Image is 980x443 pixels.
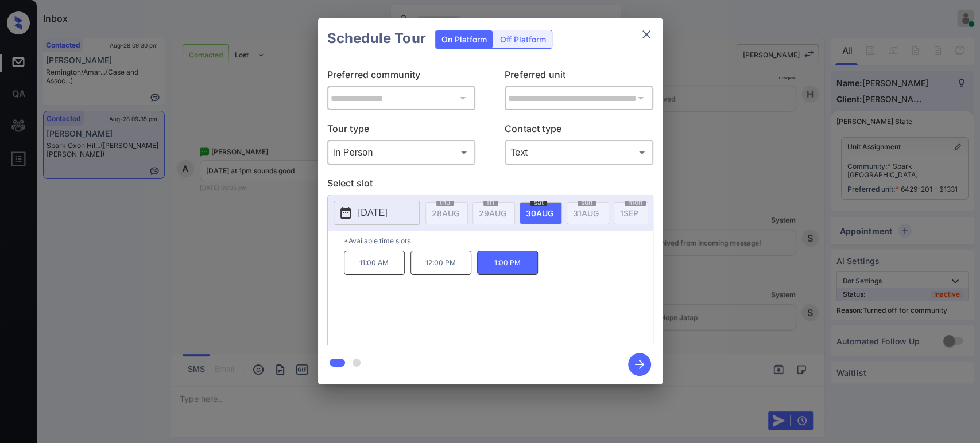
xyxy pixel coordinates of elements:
[334,201,420,225] button: [DATE]
[358,206,388,220] p: [DATE]
[344,251,405,275] p: 11:00 AM
[344,231,653,251] p: *Available time slots
[436,30,493,48] div: On Platform
[410,251,471,275] p: 12:00 PM
[520,202,562,224] div: date-select
[508,143,650,162] div: Text
[635,23,658,46] button: close
[621,349,658,379] button: btn-next
[327,122,476,140] p: Tour type
[505,122,653,140] p: Contact type
[477,251,538,275] p: 1:00 PM
[530,199,547,206] span: sat
[330,143,473,162] div: In Person
[327,176,653,195] p: Select slot
[505,68,653,86] p: Preferred unit
[494,30,552,48] div: Off Platform
[526,208,553,218] span: 30 AUG
[318,18,435,59] h2: Schedule Tour
[327,68,476,86] p: Preferred community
